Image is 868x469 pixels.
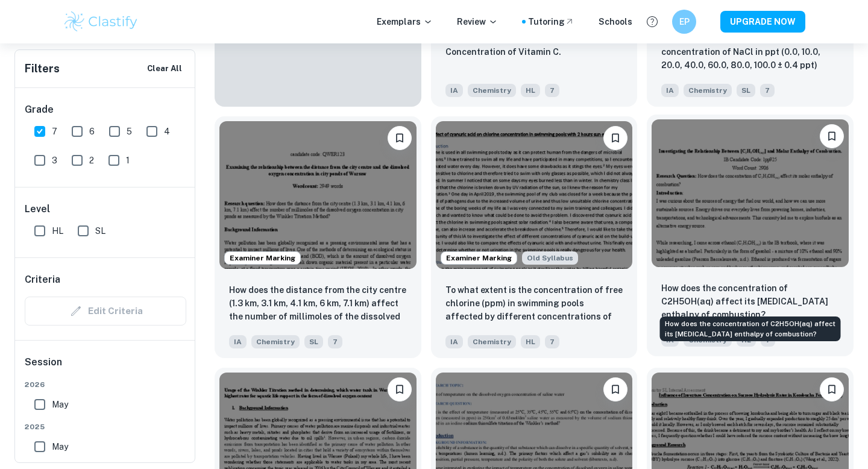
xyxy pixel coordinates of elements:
button: EP [672,10,696,34]
span: IA [445,335,463,348]
img: Chemistry IA example thumbnail: How does the distance from the city cent [219,121,417,269]
div: How does the concentration of C2H5OH(aq) affect its [MEDICAL_DATA] enthalpy of combustion? [660,316,841,341]
button: Bookmark [603,377,627,401]
span: Chemistry [468,84,516,97]
h6: Level [25,202,186,216]
span: 5 [127,125,132,138]
p: How does the distance from the city centre (1.3 km, 3.1 km, 4.1 km, 6 km, 7.1 km) affect the numb... [229,283,407,324]
button: Bookmark [603,126,627,150]
button: Bookmark [388,377,412,401]
span: HL [521,84,540,97]
p: How does the concentration of C2H5OH(aq) affect its molar enthalpy of combustion? [661,282,839,321]
div: Starting from the May 2025 session, the Chemistry IA requirements have changed. It's OK to refer ... [522,251,578,265]
a: Examiner MarkingBookmarkHow does the distance from the city centre (1.3 km, 3.1 km, 4.1 km, 6 km,... [215,116,421,358]
p: How does an increase in salt concentration of NaCl in ppt (0.0, 10.0, 20.0, 40.0, 60.0, 80.0, 100... [661,32,839,73]
button: Bookmark [820,124,844,148]
img: Clastify logo [63,10,139,34]
span: Chemistry [251,335,300,348]
span: 7 [52,125,57,138]
span: Chemistry [468,335,516,348]
span: SL [304,335,323,348]
span: HL [52,224,63,238]
img: Chemistry IA example thumbnail: How does the concentration of C2H5OH(aq) [652,119,849,267]
a: BookmarkHow does the concentration of C2H5OH(aq) affect its molar enthalpy of combustion?IAChemis... [647,116,854,358]
span: 1 [126,154,130,167]
span: Old Syllabus [522,251,578,265]
span: Examiner Marking [441,253,517,263]
h6: Grade [25,102,186,117]
button: Clear All [144,60,185,78]
button: UPGRADE NOW [720,11,805,33]
h6: Filters [25,60,60,77]
button: Bookmark [388,126,412,150]
a: Tutoring [528,15,574,28]
span: 2025 [25,421,186,432]
span: 2026 [25,379,186,390]
span: Chemistry [684,84,732,97]
p: The Effects of Temperature on the Concentration of Vitamin C. [445,32,623,58]
a: Examiner MarkingStarting from the May 2025 session, the Chemistry IA requirements have changed. I... [431,116,638,358]
span: May [52,440,68,453]
span: 7 [545,335,559,348]
span: 7 [545,84,559,97]
h6: Session [25,355,186,379]
span: IA [229,335,247,348]
p: To what extent is the concentration of free chlorine (ppm) in swimming pools affected by differen... [445,283,623,324]
a: Schools [599,15,632,28]
span: 3 [52,154,57,167]
img: Chemistry IA example thumbnail: To what extent is the concentration of f [436,121,633,269]
h6: Criteria [25,272,60,287]
span: 4 [164,125,170,138]
span: SL [737,84,755,97]
span: 7 [328,335,342,348]
span: IA [661,84,679,97]
span: HL [521,335,540,348]
p: Exemplars [377,15,433,28]
h6: EP [678,15,691,28]
p: Review [457,15,498,28]
span: SL [95,224,105,238]
span: IA [445,84,463,97]
div: Criteria filters are unavailable when searching by topic [25,297,186,326]
span: 6 [89,125,95,138]
button: Bookmark [820,377,844,401]
span: 7 [760,84,775,97]
span: Examiner Marking [225,253,300,263]
span: May [52,398,68,411]
span: 2 [89,154,94,167]
button: Help and Feedback [642,11,662,32]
